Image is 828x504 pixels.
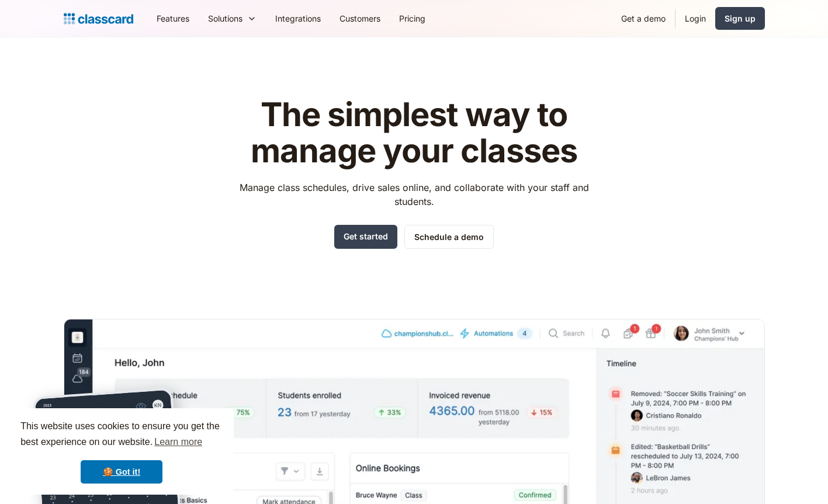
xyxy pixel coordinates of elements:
div: Solutions [199,5,266,32]
a: Pricing [390,5,435,32]
p: Manage class schedules, drive sales online, and collaborate with your staff and students. [228,180,600,208]
a: dismiss cookie message [81,460,162,484]
h1: The simplest way to manage your classes [228,97,600,169]
a: Schedule a demo [404,225,494,249]
a: Get started [334,225,397,249]
a: Customers [330,5,390,32]
div: cookieconsent [9,408,234,495]
a: Integrations [266,5,330,32]
div: Solutions [208,12,242,25]
span: This website uses cookies to ensure you get the best experience on our website. [20,419,223,451]
a: home [64,11,133,27]
a: Features [147,5,199,32]
a: Sign up [715,7,765,30]
div: Sign up [725,12,756,25]
a: Get a demo [612,5,675,32]
a: learn more about cookies [153,433,204,451]
a: Login [675,5,715,32]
